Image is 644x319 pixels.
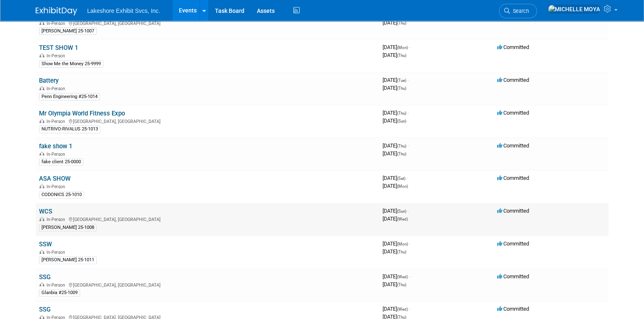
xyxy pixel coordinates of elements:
[548,5,600,14] img: MICHELLE MOYA
[46,184,68,189] span: In-Person
[397,78,406,83] span: (Tue)
[39,175,71,182] a: ASA SHOW
[39,282,44,287] img: In-Person Event
[409,240,410,247] span: -
[397,217,408,221] span: (Wed)
[497,240,529,247] span: Committed
[39,77,59,84] a: Battery
[383,20,406,26] span: [DATE]
[39,60,103,68] div: Show Me the Money 25-9999
[397,307,408,312] span: (Wed)
[39,315,44,319] img: In-Person Event
[397,111,406,115] span: (Thu)
[39,27,97,35] div: [PERSON_NAME] 25-1007
[36,7,77,15] img: ExhibitDay
[397,282,406,287] span: (Thu)
[39,273,51,281] a: SSG
[383,175,408,181] span: [DATE]
[46,21,68,26] span: In-Person
[39,44,78,52] a: TEST SHOW 1
[397,144,406,148] span: (Thu)
[407,175,408,181] span: -
[383,142,409,149] span: [DATE]
[397,250,406,254] span: (Thu)
[39,21,44,25] img: In-Person Event
[409,273,410,280] span: -
[39,224,97,231] div: [PERSON_NAME] 25-1008
[383,85,406,91] span: [DATE]
[407,110,409,116] span: -
[497,175,529,181] span: Committed
[46,250,68,255] span: In-Person
[46,119,68,124] span: In-Person
[39,240,52,248] a: SSW
[39,142,72,150] a: fake show 1
[407,77,409,83] span: -
[397,184,408,189] span: (Mon)
[39,158,83,166] div: fake client 25-0000
[397,21,406,25] span: (Thu)
[407,142,409,149] span: -
[39,256,97,264] div: [PERSON_NAME] 25-1011
[39,118,376,124] div: [GEOGRAPHIC_DATA], [GEOGRAPHIC_DATA]
[39,184,44,188] img: In-Person Event
[497,142,529,149] span: Committed
[383,216,408,222] span: [DATE]
[407,208,409,214] span: -
[397,275,408,279] span: (Wed)
[383,52,406,58] span: [DATE]
[383,240,410,247] span: [DATE]
[39,306,51,313] a: SSG
[497,44,529,50] span: Committed
[383,281,406,287] span: [DATE]
[383,208,409,214] span: [DATE]
[46,152,68,157] span: In-Person
[39,208,52,215] a: WCS
[46,53,68,59] span: In-Person
[497,110,529,116] span: Committed
[397,242,408,246] span: (Mon)
[510,8,529,14] span: Search
[383,150,406,157] span: [DATE]
[397,86,406,91] span: (Thu)
[397,119,406,123] span: (Sun)
[397,152,406,156] span: (Thu)
[39,93,100,101] div: Penn Engineering #25-1014
[39,152,44,156] img: In-Person Event
[39,125,100,133] div: NUTRIVO-RIVALUS 25-1013
[46,217,68,222] span: In-Person
[383,110,409,116] span: [DATE]
[39,53,44,57] img: In-Person Event
[397,176,405,181] span: (Sat)
[497,273,529,280] span: Committed
[383,183,408,189] span: [DATE]
[39,289,80,297] div: Glanbia #25-1009
[397,53,406,58] span: (Thu)
[39,216,376,222] div: [GEOGRAPHIC_DATA], [GEOGRAPHIC_DATA]
[39,281,376,288] div: [GEOGRAPHIC_DATA], [GEOGRAPHIC_DATA]
[39,217,44,221] img: In-Person Event
[39,110,125,117] a: Mr Olympia World Fitness Expo
[383,118,406,124] span: [DATE]
[383,44,410,50] span: [DATE]
[497,208,529,214] span: Committed
[499,4,537,18] a: Search
[39,250,44,254] img: In-Person Event
[409,306,410,312] span: -
[409,44,410,50] span: -
[383,273,410,280] span: [DATE]
[39,191,84,199] div: CODONICS 25-1010
[39,119,44,123] img: In-Person Event
[383,248,406,255] span: [DATE]
[39,20,376,26] div: [GEOGRAPHIC_DATA], [GEOGRAPHIC_DATA]
[383,77,409,83] span: [DATE]
[397,209,406,213] span: (Sun)
[497,77,529,83] span: Committed
[87,7,160,14] span: Lakeshore Exhibit Svcs, Inc.
[383,306,410,312] span: [DATE]
[497,306,529,312] span: Committed
[39,86,44,90] img: In-Person Event
[46,282,68,288] span: In-Person
[46,86,68,91] span: In-Person
[397,45,408,50] span: (Mon)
